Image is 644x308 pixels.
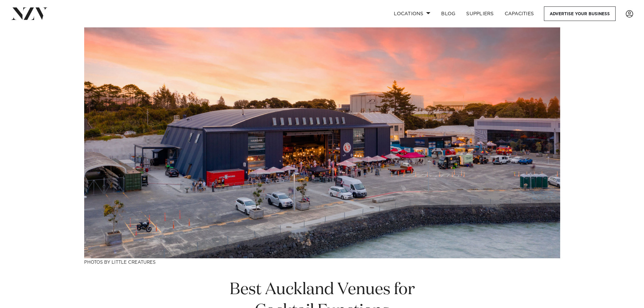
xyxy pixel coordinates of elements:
[84,27,560,258] img: Best Auckland Venues for Cocktail Functions
[11,7,48,20] img: nzv-logo.png
[499,6,540,21] a: Capacities
[436,6,461,21] a: BLOG
[544,6,616,21] a: Advertise your business
[461,6,499,21] a: SUPPLIERS
[84,258,560,265] h3: Photos by Little Creatures
[388,6,436,21] a: Locations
